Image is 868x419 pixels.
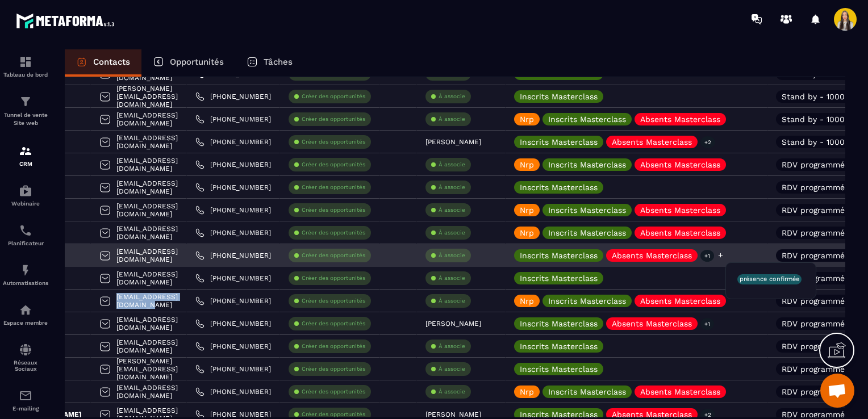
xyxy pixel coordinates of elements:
p: Nrp [520,115,534,123]
p: À associe [439,183,465,191]
p: Créer des opportunités [302,365,365,373]
p: Créer des opportunités [302,183,365,191]
p: Inscrits Masterclass [548,388,626,396]
a: schedulerschedulerPlanificateur [3,215,48,255]
img: automations [19,263,32,277]
p: À associe [439,252,465,259]
p: Absents Masterclass [612,252,692,259]
p: Créer des opportunités [302,161,365,169]
a: Opportunités [141,49,235,77]
p: À associe [439,388,465,396]
p: Créer des opportunités [302,138,365,146]
a: Tâches [235,49,304,77]
p: Créer des opportunités [302,320,365,328]
p: [PERSON_NAME] [425,410,481,418]
p: Inscrits Masterclass [520,70,598,78]
p: +1 [700,318,714,330]
p: Inscrits Masterclass [520,320,598,328]
a: [PHONE_NUMBER] [195,296,271,305]
a: [PHONE_NUMBER] [195,387,271,396]
p: Automatisations [3,280,48,286]
p: À associe [439,342,465,350]
p: Inscrits Masterclass [520,138,598,146]
p: Créer des opportunités [302,229,365,237]
p: Inscrits Masterclass [520,342,598,350]
p: Absents Masterclass [640,206,720,214]
p: Créer des opportunités [302,115,365,123]
a: [PHONE_NUMBER] [195,92,271,101]
p: [PERSON_NAME] [425,138,481,146]
p: Inscrits Masterclass [548,206,626,214]
p: Absents Masterclass [640,229,720,237]
p: À associe [439,161,465,169]
a: social-networksocial-networkRéseaux Sociaux [3,334,48,380]
a: [PHONE_NUMBER] [195,115,271,124]
a: [PHONE_NUMBER] [195,364,271,374]
p: À associe [439,206,465,214]
p: Inscrits Masterclass [520,252,598,259]
p: +1 [700,250,714,262]
a: [PHONE_NUMBER] [195,160,271,169]
p: Inscrits Masterclass [520,410,598,418]
p: Tunnel de vente Site web [3,111,48,127]
p: Inscrits Masterclass [520,183,598,191]
p: Nrp [520,206,534,214]
img: logo [16,10,118,31]
p: Inscrits Masterclass [520,274,598,282]
p: Créer des opportunités [302,252,365,259]
p: présence confirmée [740,275,799,283]
a: Contacts [65,49,141,77]
a: formationformationTunnel de vente Site web [3,86,48,136]
p: Absents Masterclass [612,138,692,146]
p: À associe [439,274,465,282]
p: Nrp [520,297,534,305]
p: À associe [439,229,465,237]
p: Créer des opportunités [302,206,365,214]
img: email [19,389,32,403]
img: automations [19,303,32,317]
p: Absents Masterclass [612,320,692,328]
div: Ouvrir le chat [820,374,854,408]
a: [PHONE_NUMBER] [195,410,271,419]
p: Nrp [520,161,534,169]
p: À associe [439,297,465,305]
p: Absents Masterclass [640,161,720,169]
a: [PHONE_NUMBER] [195,183,271,192]
p: Tableau de bord [3,72,48,78]
p: Opportunités [170,57,224,67]
p: Inscrits Masterclass [548,161,626,169]
p: Créer des opportunités [302,274,365,282]
p: CRM [3,161,48,167]
p: Inscrits Masterclass [548,229,626,237]
a: [PHONE_NUMBER] [195,342,271,351]
p: Inscrits Masterclass [520,93,598,100]
img: formation [19,55,32,69]
a: automationsautomationsAutomatisations [3,255,48,295]
p: Créer des opportunités [302,93,365,100]
p: Nrp [520,229,534,237]
p: Créer des opportunités [302,410,365,418]
p: Créer des opportunités [302,388,365,396]
p: Planificateur [3,240,48,246]
p: Absents Masterclass [640,388,720,396]
a: automationsautomationsEspace membre [3,295,48,334]
a: automationsautomationsWebinaire [3,175,48,215]
a: [PHONE_NUMBER] [195,251,271,260]
a: [PHONE_NUMBER] [195,228,271,237]
p: À associe [439,115,465,123]
a: formationformationTableau de bord [3,47,48,86]
a: [PHONE_NUMBER] [195,137,271,146]
a: [PHONE_NUMBER] [195,319,271,328]
a: [PHONE_NUMBER] [195,206,271,215]
p: Inscrits Masterclass [548,297,626,305]
p: E-mailing [3,405,48,412]
p: Réseaux Sociaux [3,359,48,372]
a: [PHONE_NUMBER] [195,274,271,283]
p: À associe [439,365,465,373]
p: Absents Masterclass [612,410,692,418]
a: formationformationCRM [3,136,48,175]
p: Absents Masterclass [640,297,720,305]
p: Créer des opportunités [302,342,365,350]
p: Contacts [93,57,130,67]
p: Tâches [264,57,293,67]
